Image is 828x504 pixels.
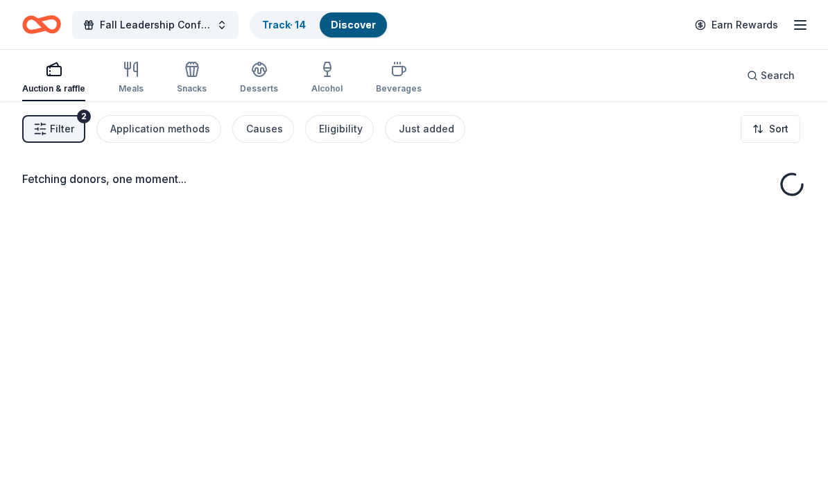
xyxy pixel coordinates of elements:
[319,121,363,137] div: Eligibility
[331,19,376,31] a: Discover
[119,55,144,101] button: Meals
[376,55,422,101] button: Beverages
[741,115,800,143] button: Sort
[305,115,374,143] button: Eligibility
[50,121,74,137] span: Filter
[399,121,454,137] div: Just added
[232,115,294,143] button: Causes
[769,121,788,137] span: Sort
[22,55,85,101] button: Auction & raffle
[736,62,806,89] button: Search
[376,83,422,94] div: Beverages
[240,55,278,101] button: Desserts
[77,110,91,123] div: 2
[311,83,343,94] div: Alcohol
[246,121,283,137] div: Causes
[22,171,806,187] div: Fetching donors, one moment...
[311,55,343,101] button: Alcohol
[240,83,278,94] div: Desserts
[22,115,85,143] button: Filter2
[96,115,221,143] button: Application methods
[177,83,207,94] div: Snacks
[100,17,211,33] span: Fall Leadership Conference
[119,83,144,94] div: Meals
[22,8,61,41] a: Home
[72,11,239,39] button: Fall Leadership Conference
[385,115,465,143] button: Just added
[250,11,388,39] button: Track· 14Discover
[687,12,786,37] a: Earn Rewards
[177,55,207,101] button: Snacks
[110,121,210,137] div: Application methods
[761,67,795,84] span: Search
[22,83,85,94] div: Auction & raffle
[262,19,306,31] a: Track· 14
